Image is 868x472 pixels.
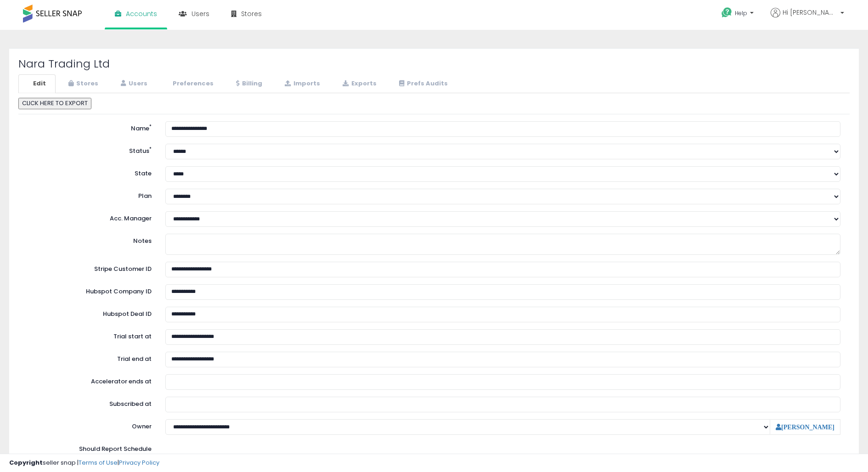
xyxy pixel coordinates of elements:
label: Subscribed at [21,397,158,409]
label: Acc. Manager [21,211,158,223]
label: Notes [21,234,158,246]
label: Hubspot Deal ID [21,307,158,319]
label: Stripe Customer ID [21,262,158,274]
a: Stores [56,74,108,93]
strong: Copyright [9,458,43,467]
span: Help [735,9,747,17]
button: CLICK HERE TO EXPORT [18,98,91,109]
span: Accounts [126,9,157,18]
a: Users [109,74,157,93]
label: Accelerator ends at [21,374,158,386]
div: seller snap | | [9,459,159,467]
span: Users [192,9,209,18]
label: State [21,166,158,178]
span: Stores [241,9,262,18]
label: Plan [21,189,158,201]
label: Trial start at [21,329,158,341]
a: [PERSON_NAME] [776,424,834,430]
a: Billing [224,74,272,93]
label: Hubspot Company ID [21,284,158,296]
a: Prefs Audits [387,74,457,93]
label: Name [21,121,158,133]
h2: Nara Trading Ltd [18,58,850,70]
a: Exports [331,74,386,93]
label: Trial end at [21,352,158,364]
label: Owner [132,422,152,431]
a: Edit [18,74,56,93]
a: Preferences [158,74,223,93]
label: Status [21,144,158,156]
label: Should Report Schedule [79,445,152,454]
a: Terms of Use [79,458,118,467]
a: Privacy Policy [119,458,159,467]
i: Get Help [721,7,733,18]
a: Hi [PERSON_NAME] [771,8,844,28]
span: Hi [PERSON_NAME] [783,8,838,17]
a: Imports [273,74,330,93]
